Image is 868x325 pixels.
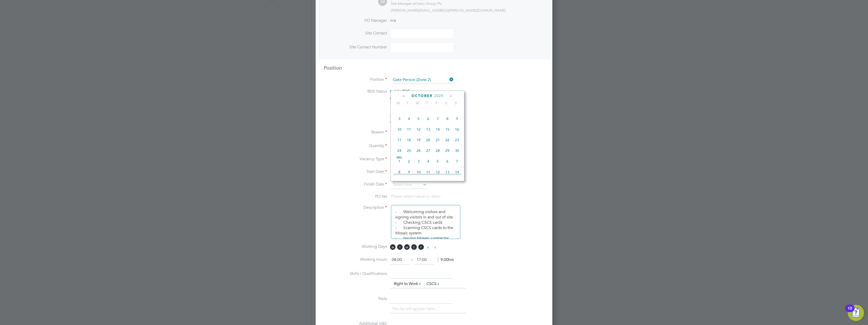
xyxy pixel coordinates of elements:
[324,182,387,187] label: Finish Date
[452,156,462,166] span: 7
[452,135,462,145] span: 23
[443,146,452,155] span: 29
[324,244,387,249] label: Working Days
[404,146,414,155] span: 25
[443,135,452,145] span: 22
[443,125,452,134] span: 15
[395,156,404,166] span: 1
[403,101,413,105] span: T
[395,146,404,155] span: 24
[404,244,410,250] span: W
[452,167,462,177] span: 14
[324,156,387,162] label: Vacancy Type
[414,146,423,155] span: 26
[392,306,440,312] li: The list will appear here...
[433,114,443,124] span: 7
[389,115,458,124] span: The status determination for this position can be updated after creating the vacancy
[424,280,442,287] li: CSCS
[425,244,431,250] span: S
[395,114,404,124] span: 3
[452,146,462,155] span: 30
[404,167,414,177] span: 9
[422,101,432,105] span: T
[433,125,443,134] span: 14
[433,146,443,155] span: 28
[324,205,387,210] label: Description
[418,244,424,250] span: F
[433,167,443,177] span: 12
[423,135,433,145] span: 20
[452,114,462,124] span: 9
[395,135,404,145] span: 17
[324,65,544,71] h3: Position
[324,130,387,135] label: Reason
[397,244,403,250] span: T
[414,125,423,134] span: 12
[423,167,433,177] span: 11
[324,169,387,174] label: Start Date
[390,255,409,265] input: 08:00
[433,156,443,166] span: 5
[324,77,387,82] label: Position
[441,101,451,105] span: S
[423,156,433,166] span: 4
[324,271,387,276] label: Skills / Qualifications
[452,125,462,134] span: 16
[443,167,452,177] span: 13
[423,114,433,124] span: 6
[432,244,438,250] span: S
[404,156,414,166] span: 2
[443,114,452,124] span: 8
[395,156,404,159] span: Dec
[324,18,387,23] label: PO Manager
[390,18,396,23] span: n/a
[414,114,423,124] span: 5
[432,101,441,105] span: F
[411,94,432,98] span: October
[415,255,434,265] input: 17:00
[390,97,436,100] strong: Status Determination Statement
[451,101,461,105] span: S
[324,45,387,50] label: Site Contact Number
[324,143,387,149] label: Quantity
[395,167,404,177] span: 8
[404,135,414,145] span: 18
[410,257,414,262] span: ‐
[390,244,396,250] span: M
[423,125,433,134] span: 13
[390,89,410,94] span: Inside IR35
[414,156,423,166] span: 3
[438,257,454,262] span: 9.00hrs
[414,135,423,145] span: 19
[434,94,443,98] span: 2025
[437,280,440,287] a: x
[324,296,387,301] label: Tools
[324,257,387,262] label: Working Hours
[391,1,442,6] div: Vistry Group Plc
[411,244,417,250] span: T
[392,280,424,287] li: Right to Work
[414,167,423,177] span: 10
[391,181,427,189] input: Select one
[848,308,852,315] div: 10
[324,89,387,94] label: IR35 Status
[391,1,416,6] span: Site Manager at
[391,8,506,13] span: [PERSON_NAME][EMAIL_ADDRESS][PERSON_NAME][DOMAIN_NAME]
[418,280,422,287] a: x
[393,101,403,105] span: M
[443,156,452,166] span: 6
[433,135,443,145] span: 21
[324,31,387,36] label: Site Contact
[395,125,404,134] span: 10
[413,101,422,105] span: W
[324,194,387,199] label: PO No
[404,125,414,134] span: 11
[848,305,864,321] button: Open Resource Center, 10 new notifications
[391,76,453,84] input: Search for...
[404,114,414,124] span: 4
[391,194,441,199] span: Please select vacancy dates
[423,146,433,155] span: 27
